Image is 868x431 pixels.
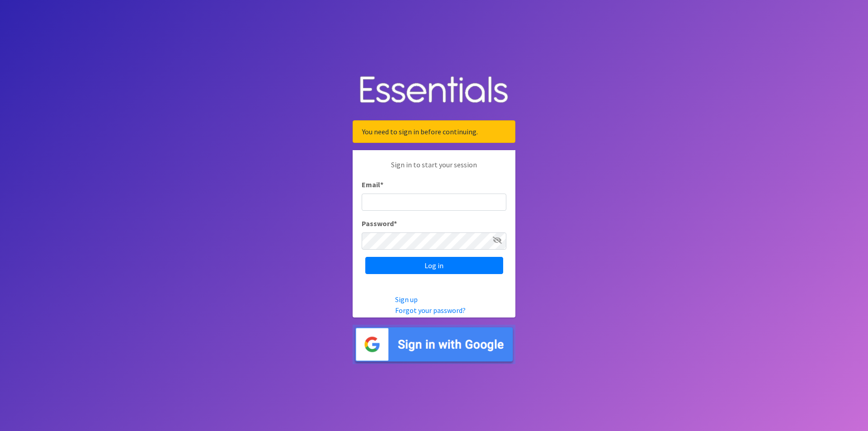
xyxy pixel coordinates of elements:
[365,257,503,274] input: Log in
[395,306,466,315] a: Forgot your password?
[394,219,397,228] abbr: required
[362,218,397,229] label: Password
[380,180,383,189] abbr: required
[362,179,383,190] label: Email
[353,120,515,143] div: You need to sign in before continuing.
[362,159,506,179] p: Sign in to start your session
[395,295,418,304] a: Sign up
[353,325,515,364] img: Sign in with Google
[353,67,515,114] img: Human Essentials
